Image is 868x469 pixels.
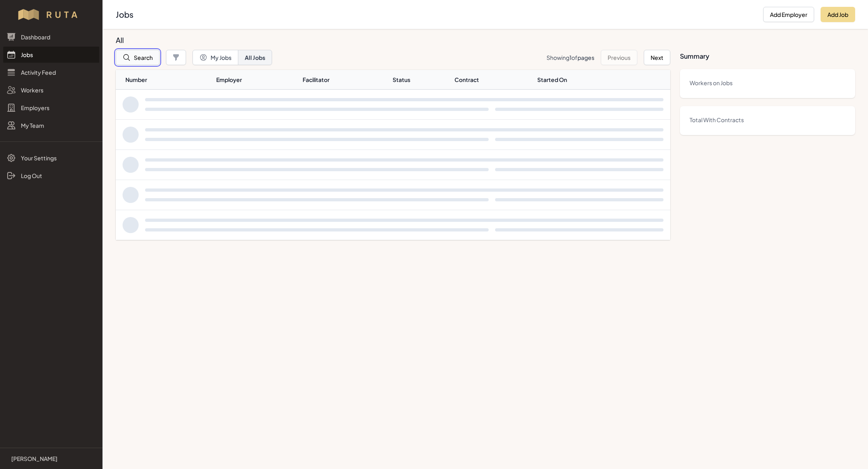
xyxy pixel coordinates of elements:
dt: Workers on Jobs [690,79,845,87]
img: Workflow [17,8,86,21]
th: Employer [213,70,299,90]
a: [PERSON_NAME] [6,455,96,463]
th: Started On [534,70,631,90]
a: My Team [3,117,99,133]
th: Facilitator [299,70,389,90]
button: All Jobs [238,50,272,65]
span: pages [577,54,594,61]
button: My Jobs [192,50,238,65]
span: 1 [569,54,571,61]
button: Add Employer [763,7,814,22]
button: Search [116,50,160,65]
a: Your Settings [3,150,99,166]
dt: Total With Contracts [690,116,845,124]
th: Number [116,70,213,90]
button: Add Job [821,7,855,22]
th: Status [389,70,454,90]
a: Dashboard [3,29,99,45]
a: Workers [3,82,99,98]
h3: All [116,35,664,45]
th: Contract [454,70,534,90]
a: Employers [3,100,99,116]
nav: Pagination [547,50,670,65]
button: Next [644,50,670,65]
h2: Jobs [116,9,757,20]
a: Log Out [3,168,99,184]
p: Showing of [547,53,594,61]
a: Activity Feed [3,64,99,80]
h3: Summary [680,35,855,61]
p: [PERSON_NAME] [11,455,57,463]
a: Jobs [3,47,99,63]
button: Previous [601,50,637,65]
